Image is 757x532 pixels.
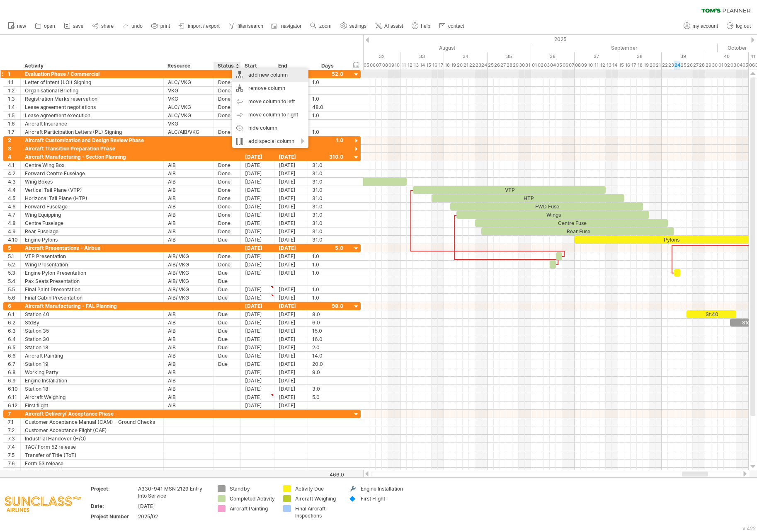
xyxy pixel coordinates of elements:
[450,203,643,210] div: FWD Fuse
[25,70,159,78] div: Evaluation Phase / Commercial
[587,61,593,70] div: Wednesday, 10 September 2025
[232,121,308,135] div: hide column
[274,294,308,302] div: [DATE]
[724,61,730,70] div: Thursday, 2 October 2025
[168,87,209,94] div: VKG
[8,244,20,252] div: 5
[488,61,494,70] div: Monday, 25 August 2025
[419,61,425,70] div: Thursday, 14 August 2025
[319,23,331,29] span: zoom
[432,194,624,202] div: HTP
[693,61,699,70] div: Saturday, 27 September 2025
[241,219,274,227] div: [DATE]
[274,302,308,310] div: [DATE]
[188,23,220,29] span: import / export
[168,178,209,186] div: AIB
[8,252,20,260] div: 5.1
[270,21,304,31] a: navigator
[475,61,481,70] div: Saturday, 23 August 2025
[312,219,343,227] div: 31.0
[218,87,236,94] div: Done
[624,61,631,70] div: Tuesday, 16 September 2025
[218,219,236,227] div: Done
[525,61,531,70] div: Sunday, 31 August 2025
[168,294,209,302] div: AIB/ VKG
[312,186,343,194] div: 31.0
[382,61,388,70] div: Friday, 8 August 2025
[312,161,343,169] div: 31.0
[241,161,274,169] div: [DATE]
[736,23,751,29] span: log out
[338,21,369,31] a: settings
[218,95,236,103] div: Done
[274,269,308,277] div: [DATE]
[599,61,606,70] div: Friday, 12 September 2025
[274,285,308,293] div: [DATE]
[8,103,20,111] div: 1.4
[17,23,26,29] span: new
[312,211,343,219] div: 31.0
[725,21,753,31] a: log out
[312,236,343,244] div: 31.0
[357,52,400,61] div: 32
[8,277,20,285] div: 5.4
[232,108,308,121] div: move column to right
[168,211,209,219] div: AIB
[8,285,20,293] div: 5.5
[218,236,236,244] div: Due
[450,61,456,70] div: Tuesday, 19 August 2025
[512,61,519,70] div: Friday, 29 August 2025
[218,62,236,70] div: Status
[25,186,159,194] div: Vertical Tail Plane (VTP)
[168,285,209,293] div: AIB/ VKG
[384,23,403,29] span: AI assist
[531,44,718,52] div: September 2025
[444,61,450,70] div: Monday, 18 August 2025
[618,61,624,70] div: Monday, 15 September 2025
[245,62,269,70] div: Start
[705,61,711,70] div: Monday, 29 September 2025
[241,269,274,277] div: [DATE]
[469,61,475,70] div: Friday, 22 August 2025
[8,219,20,227] div: 4.8
[8,95,20,103] div: 1.3
[312,261,343,268] div: 1.0
[25,194,159,202] div: Horizonal Tail Plane (HTP)
[668,61,674,70] div: Tuesday, 23 September 2025
[8,294,20,302] div: 5.6
[531,61,537,70] div: Monday, 1 September 2025
[400,52,444,61] div: 33
[241,302,274,310] div: [DATE]
[25,302,159,310] div: Aircraft Manufacturing - FAL Planning
[274,319,308,326] div: [DATE]
[543,61,550,70] div: Wednesday, 3 September 2025
[312,252,343,260] div: 1.0
[494,61,500,70] div: Tuesday, 26 August 2025
[631,61,637,70] div: Wednesday, 17 September 2025
[649,61,655,70] div: Saturday, 20 September 2025
[8,136,20,144] div: 2
[655,61,662,70] div: Sunday, 21 September 2025
[218,103,236,111] div: Done
[674,61,680,70] div: Wednesday, 24 September 2025
[369,61,376,70] div: Wednesday, 6 August 2025
[160,23,170,29] span: print
[232,135,308,148] div: add special column
[274,261,308,268] div: [DATE]
[8,161,20,169] div: 4.1
[149,21,172,31] a: print
[432,61,438,70] div: Saturday, 16 August 2025
[349,23,366,29] span: settings
[562,61,568,70] div: Saturday, 6 September 2025
[407,61,413,70] div: Tuesday, 12 August 2025
[73,23,83,29] span: save
[25,236,159,244] div: Engine Pylons
[662,61,668,70] div: Monday, 22 September 2025
[8,87,20,94] div: 1.2
[437,21,467,31] a: contact
[618,52,662,61] div: 38
[168,227,209,235] div: AIB
[24,62,159,70] div: Activity
[274,178,308,186] div: [DATE]
[241,244,274,252] div: [DATE]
